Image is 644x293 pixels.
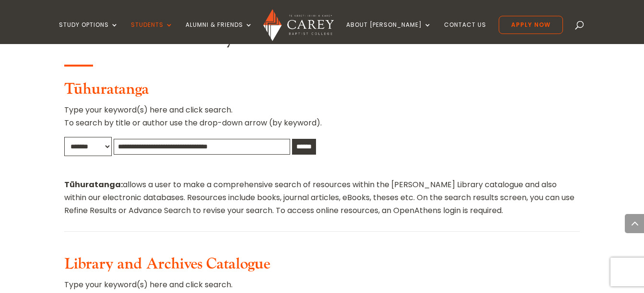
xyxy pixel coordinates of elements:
[499,16,563,34] a: Apply Now
[59,22,118,44] a: Study Options
[64,103,579,137] p: Type your keyword(s) here and click search. To search by title or author use the drop-down arrow ...
[64,178,579,217] p: allows a user to make a comprehensive search of resources within the [PERSON_NAME] Library catalo...
[263,9,334,41] img: Carey Baptist College
[346,22,432,44] a: About [PERSON_NAME]
[444,22,486,44] a: Contact Us
[186,22,253,44] a: Alumni & Friends
[64,179,123,190] strong: Tūhuratanga:
[64,255,579,278] h3: Library and Archives Catalogue
[131,22,173,44] a: Students
[64,80,579,103] h3: Tūhuratanga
